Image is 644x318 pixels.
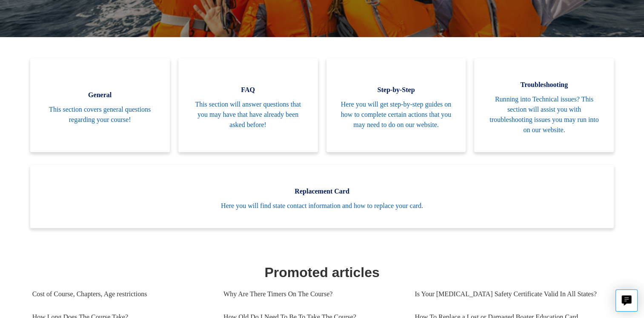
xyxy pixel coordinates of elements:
a: Step-by-Step Here you will get step-by-step guides on how to complete certain actions that you ma... [326,58,466,152]
span: Step-by-Step [339,85,453,95]
span: This section covers general questions regarding your course! [43,104,157,125]
a: Why Are There Timers On The Course? [223,283,402,306]
span: FAQ [191,85,305,95]
span: This section will answer questions that you may have that have already been asked before! [191,99,305,130]
a: Replacement Card Here you will find state contact information and how to replace your card. [30,165,614,228]
span: Replacement Card [43,186,601,197]
a: General This section covers general questions regarding your course! [30,58,170,152]
a: FAQ This section will answer questions that you may have that have already been asked before! [178,58,318,152]
span: Here you will get step-by-step guides on how to complete certain actions that you may need to do ... [339,99,453,130]
span: General [43,90,157,100]
span: Troubleshooting [487,80,601,90]
button: Live chat [615,289,638,312]
span: Here you will find state contact information and how to replace your card. [43,201,601,211]
a: Troubleshooting Running into Technical issues? This section will assist you with troubleshooting ... [474,58,614,152]
a: Is Your [MEDICAL_DATA] Safety Certificate Valid In All States? [415,283,606,306]
a: Cost of Course, Chapters, Age restrictions [32,283,211,306]
span: Running into Technical issues? This section will assist you with troubleshooting issues you may r... [487,94,601,135]
h1: Promoted articles [32,262,612,283]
